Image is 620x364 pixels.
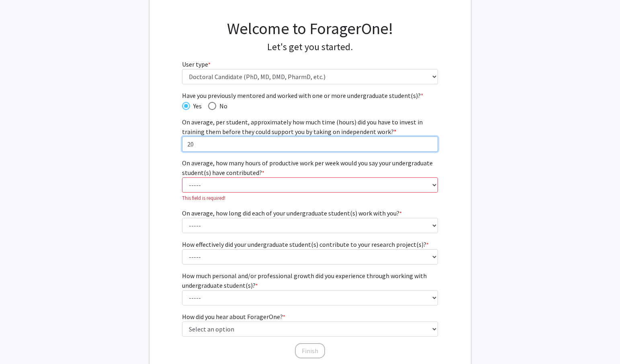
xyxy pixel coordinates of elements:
[216,101,227,111] span: No
[182,158,438,177] label: On average, how many hours of productive work per week would you say your undergraduate student(s...
[182,271,438,290] label: How much personal and/or professional growth did you experience through working with undergraduat...
[182,19,438,38] h1: Welcome to ForagerOne!
[182,194,438,202] p: This field is required!
[182,59,211,69] label: User type
[295,343,325,358] button: Finish
[182,240,429,249] label: How effectively did your undergraduate student(s) contribute to your research project(s)?
[182,208,402,218] label: On average, how long did each of your undergraduate student(s) work with you?
[182,312,285,321] label: How did you hear about ForagerOne?
[182,100,438,111] mat-radio-group: Have you previously mentored and worked with one or more undergraduate student(s)?
[182,91,438,100] span: Have you previously mentored and worked with one or more undergraduate student(s)?
[182,118,423,136] span: On average, per student, approximately how much time (hours) did you have to invest in training t...
[190,101,202,111] span: Yes
[182,41,438,53] h4: Let's get you started.
[6,328,34,358] iframe: Chat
